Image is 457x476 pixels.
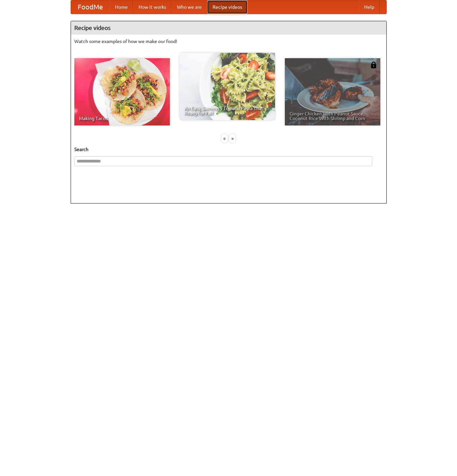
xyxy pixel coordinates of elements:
h5: Search [74,146,383,153]
div: « [222,134,228,143]
img: 483408.png [370,62,377,68]
h4: Recipe videos [71,21,386,35]
a: Making Tacos [74,58,170,125]
a: Who we are [172,0,207,14]
a: An Easy, Summery Tomato Pasta That's Ready for Fall [180,53,275,120]
div: » [229,134,235,143]
a: Help [359,0,380,14]
span: An Easy, Summery Tomato Pasta That's Ready for Fall [184,106,270,115]
a: Home [110,0,133,14]
a: FoodMe [71,0,110,14]
a: Recipe videos [207,0,247,14]
p: Watch some examples of how we make our food! [74,38,383,45]
a: How it works [133,0,172,14]
span: Making Tacos [79,116,165,121]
